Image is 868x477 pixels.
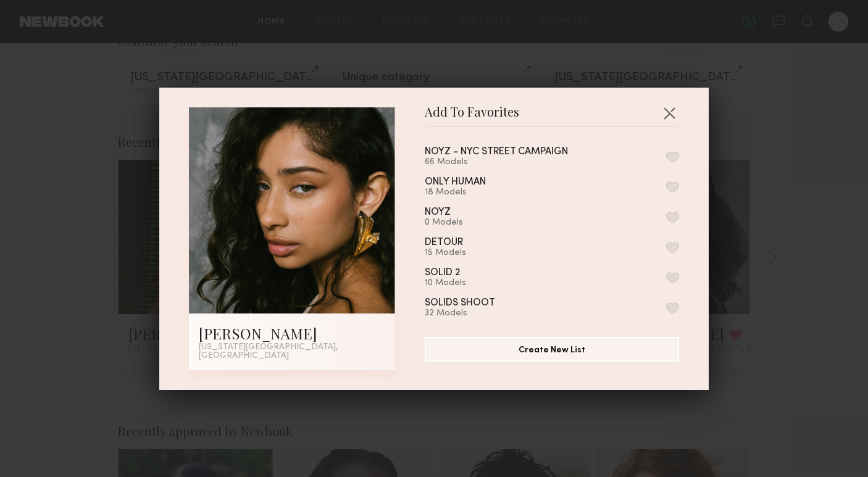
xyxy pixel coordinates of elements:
div: ONLY HUMAN [425,177,486,188]
div: 0 Models [425,218,480,228]
button: Close [659,103,679,123]
button: Create New List [425,337,679,362]
div: NOYZ - NYC STREET CAMPAIGN [425,147,568,157]
div: NOYZ [425,207,451,218]
div: 18 Models [425,188,515,197]
div: DETOUR [425,238,463,248]
div: SOLIDS SHOOT [425,298,495,309]
div: [US_STATE][GEOGRAPHIC_DATA], [GEOGRAPHIC_DATA] [199,343,385,360]
div: 15 Models [425,248,493,258]
span: Add To Favorites [425,107,519,126]
div: 66 Models [425,157,598,167]
div: [PERSON_NAME] [199,323,385,343]
div: SOLID 2 [425,268,460,278]
div: 32 Models [425,309,525,318]
div: 10 Models [425,278,490,288]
